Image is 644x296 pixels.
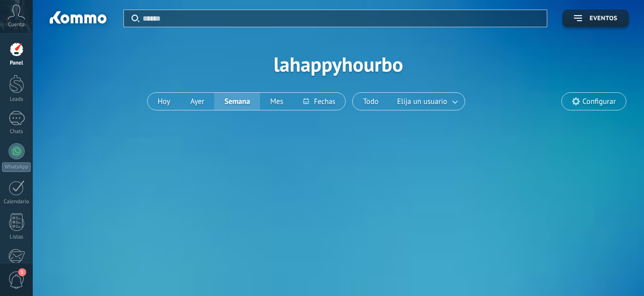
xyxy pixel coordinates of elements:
[2,60,31,67] div: Panel
[590,15,617,22] span: Eventos
[260,93,293,110] button: Mes
[583,97,616,106] span: Configurar
[214,93,260,110] button: Semana
[389,93,465,110] button: Elija un usuario
[2,129,31,135] div: Chats
[8,22,25,28] span: Cuenta
[395,95,449,108] span: Elija un usuario
[148,93,180,110] button: Hoy
[2,199,31,205] div: Calendario
[18,268,26,276] span: 1
[2,162,31,172] div: WhatsApp
[353,93,389,110] button: Todo
[2,234,31,241] div: Listas
[180,93,215,110] button: Ayer
[562,10,629,27] button: Eventos
[2,96,31,103] div: Leads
